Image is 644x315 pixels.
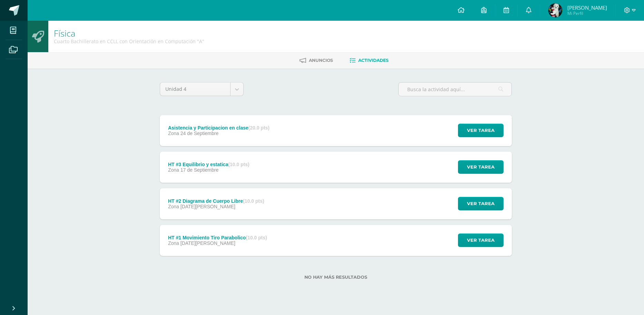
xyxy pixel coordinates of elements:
[168,162,250,167] div: HT #3 Equilibrio y estatica
[458,197,504,210] button: Ver tarea
[458,233,504,247] button: Ver tarea
[180,167,219,173] span: 17 de Septiembre
[458,160,504,174] button: Ver tarea
[168,240,179,246] span: Zona
[180,131,219,136] span: 24 de Septiembre
[228,162,249,167] strong: (10.0 pts)
[300,55,333,66] a: Anuncios
[246,235,267,240] strong: (10.0 pts)
[567,10,607,16] span: Mi Perfil
[467,124,495,137] span: Ver tarea
[54,27,75,39] a: Física
[248,125,270,131] strong: (20.0 pts)
[160,83,243,96] a: Unidad 4
[180,240,235,246] span: [DATE][PERSON_NAME]
[548,3,562,17] img: 70015ccc4c082194efa4aa3ae2a158a9.png
[168,131,179,136] span: Zona
[168,204,179,209] span: Zona
[168,235,267,240] div: HT #1 Movimiento Tiro Parabolico
[168,198,264,204] div: HT #2 Diagrama de Cuerpo Libre
[467,234,495,247] span: Ver tarea
[165,83,225,96] span: Unidad 4
[160,275,512,280] label: No hay más resultados
[358,58,389,63] span: Actividades
[54,38,204,45] div: Cuarto Bachillerato en CCLL con Orientación en Computación 'A'
[180,204,235,209] span: [DATE][PERSON_NAME]
[54,28,204,38] h1: Física
[168,125,270,131] div: Asistencia y Participacion en clase
[458,124,504,137] button: Ver tarea
[309,58,333,63] span: Anuncios
[467,161,495,173] span: Ver tarea
[243,198,264,204] strong: (10.0 pts)
[168,167,179,173] span: Zona
[350,55,389,66] a: Actividades
[567,4,607,11] span: [PERSON_NAME]
[467,197,495,210] span: Ver tarea
[399,83,511,96] input: Busca la actividad aquí...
